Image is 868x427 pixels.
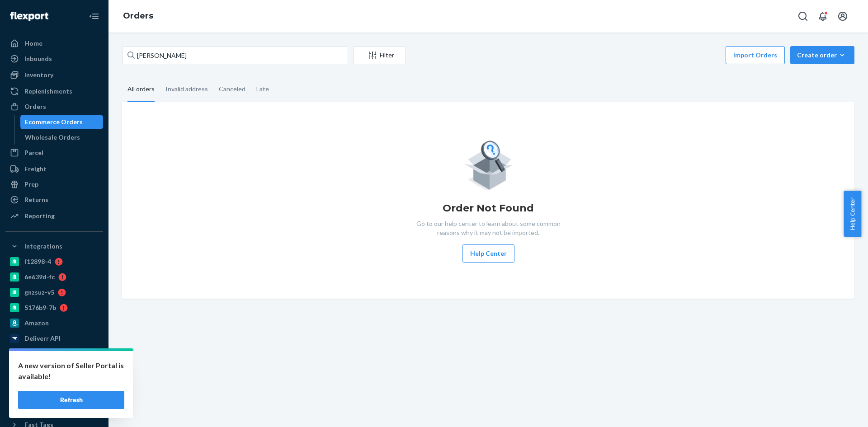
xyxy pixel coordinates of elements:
[5,177,103,192] a: Prep
[5,300,103,315] a: 5176b9-7b
[24,257,51,266] div: f12898-4
[123,11,153,21] a: Orders
[5,347,103,361] a: pulsetto
[24,102,46,111] div: Orders
[354,46,406,64] button: Filter
[5,192,103,207] a: Returns
[5,239,103,253] button: Integrations
[25,117,83,127] div: Ecommerce Orders
[25,133,80,142] div: Wholesale Orders
[464,138,513,190] img: Empty list
[24,180,38,189] div: Prep
[24,288,54,297] div: gnzsuz-v5
[5,285,103,300] a: gnzsuz-v5
[5,99,103,114] a: Orders
[5,331,103,346] a: Deliverr API
[5,36,103,51] a: Home
[443,201,534,216] h1: Order Not Found
[726,46,785,64] button: Import Orders
[409,219,567,237] p: Go to our help center to learn about some common reasons why it may not be imported.
[24,164,47,174] div: Freight
[127,77,155,102] div: All orders
[5,209,103,223] a: Reporting
[834,7,852,25] button: Open account menu
[797,51,848,60] div: Create order
[24,242,62,251] div: Integrations
[844,191,861,237] button: Help Center
[5,52,103,66] a: Inbounds
[814,7,832,25] button: Open notifications
[24,303,56,312] div: 5176b9-7b
[20,130,104,145] a: Wholesale Orders
[24,39,42,48] div: Home
[24,319,49,328] div: Amazon
[256,77,269,101] div: Late
[5,270,103,284] a: 6e639d-fc
[18,391,124,409] button: Refresh
[5,254,103,269] a: f12898-4
[5,395,103,406] a: Add Integration
[24,334,61,343] div: Deliverr API
[5,68,103,82] a: Inventory
[24,195,48,204] div: Returns
[24,87,72,96] div: Replenishments
[5,162,103,176] a: Freight
[20,115,104,129] a: Ecommerce Orders
[122,46,348,64] input: Search orders
[24,70,53,80] div: Inventory
[5,145,103,160] a: Parcel
[790,46,854,64] button: Create order
[18,360,124,382] p: A new version of Seller Portal is available!
[5,377,103,392] a: colon-broom
[462,244,514,263] button: Help Center
[5,84,103,99] a: Replenishments
[10,12,48,21] img: Flexport logo
[219,77,245,101] div: Canceled
[24,148,43,157] div: Parcel
[5,316,103,330] a: Amazon
[85,7,103,25] button: Close Navigation
[5,362,103,376] a: a76299-82
[24,54,52,63] div: Inbounds
[24,211,55,221] div: Reporting
[165,77,208,101] div: Invalid address
[354,51,406,60] div: Filter
[24,272,55,282] div: 6e639d-fc
[116,3,160,29] ol: breadcrumbs
[794,7,812,25] button: Open Search Box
